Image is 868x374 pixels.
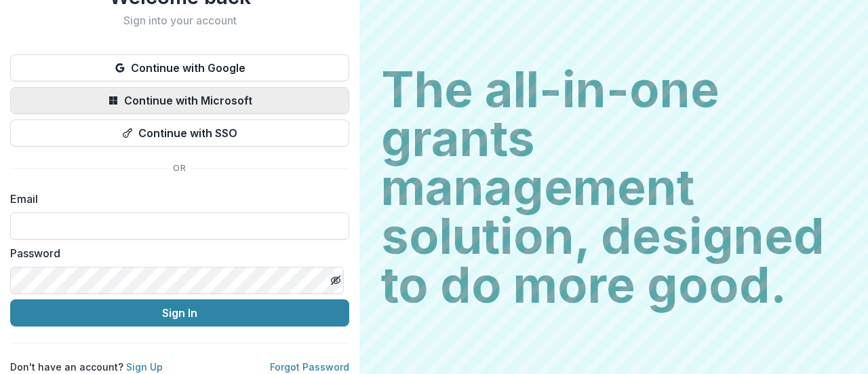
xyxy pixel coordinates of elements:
[325,269,347,291] button: Toggle password visibility
[10,54,349,81] button: Continue with Google
[10,119,349,147] button: Continue with SSO
[10,14,349,27] h2: Sign into your account
[10,299,349,326] button: Sign In
[270,361,349,373] a: Forgot Password
[10,87,349,114] button: Continue with Microsoft
[126,361,163,373] a: Sign Up
[10,191,341,207] label: Email
[10,245,341,261] label: Password
[10,360,163,374] p: Don't have an account?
